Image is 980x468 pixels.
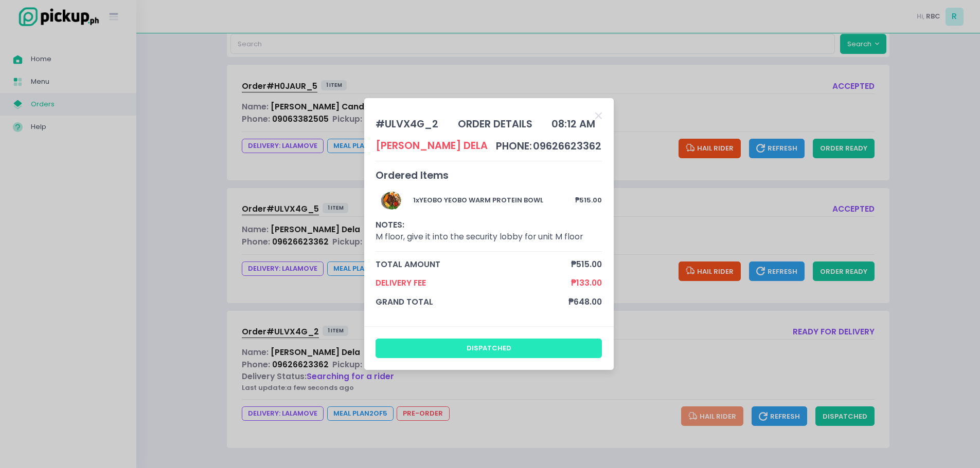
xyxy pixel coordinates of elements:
[376,339,602,358] button: dispatched
[595,110,602,120] button: Close
[533,139,601,153] span: 09626623362
[376,117,438,132] div: # ULVX4G_2
[568,296,602,308] span: ₱648.00
[571,277,602,289] span: ₱133.00
[376,138,488,153] div: [PERSON_NAME] Dela
[376,296,568,308] span: grand total
[376,258,571,270] span: total amount
[376,168,602,183] div: Ordered Items
[376,277,571,289] span: Delivery Fee
[551,117,595,132] div: 08:12 AM
[571,258,602,270] span: ₱515.00
[458,117,532,132] div: order details
[495,138,532,154] td: phone:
